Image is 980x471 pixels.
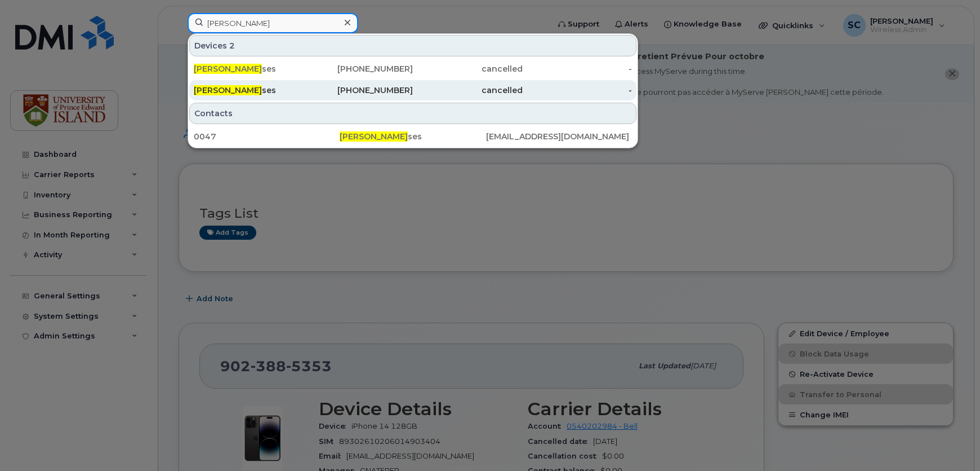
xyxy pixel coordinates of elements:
[340,131,408,142] span: [PERSON_NAME]
[413,85,523,96] div: cancelled
[189,103,636,124] div: Contacts
[194,85,304,96] div: ses
[189,126,636,147] a: 0047[PERSON_NAME]ses[EMAIL_ADDRESS][DOMAIN_NAME]
[523,85,632,96] div: -
[194,131,340,142] div: 0047
[189,59,636,79] a: [PERSON_NAME]ses[PHONE_NUMBER]cancelled-
[304,63,413,74] div: [PHONE_NUMBER]
[194,64,262,74] span: [PERSON_NAME]
[413,63,523,74] div: cancelled
[229,40,235,51] span: 2
[194,85,262,95] span: [PERSON_NAME]
[189,80,636,100] a: [PERSON_NAME]ses[PHONE_NUMBER]cancelled-
[304,85,413,96] div: [PHONE_NUMBER]
[486,131,632,142] div: [EMAIL_ADDRESS][DOMAIN_NAME]
[194,63,304,74] div: ses
[523,63,632,74] div: -
[340,131,485,142] div: ses
[189,35,636,56] div: Devices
